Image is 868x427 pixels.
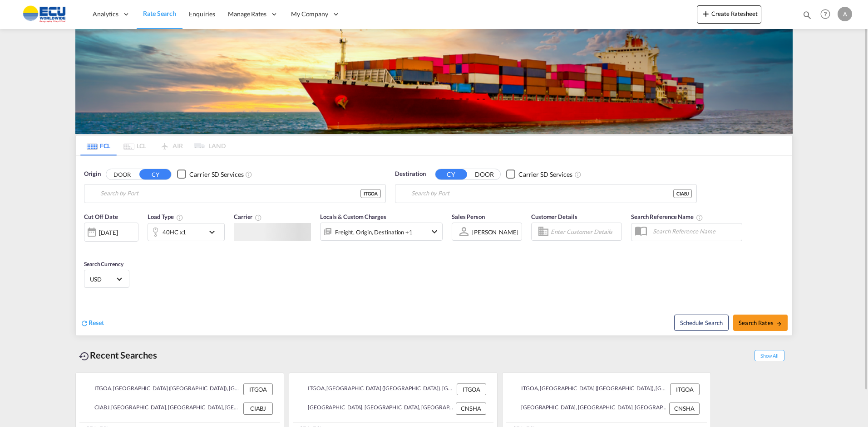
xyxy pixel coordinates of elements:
div: [DATE] [84,223,138,242]
div: CIABJ [243,403,273,414]
span: Cut Off Date [84,213,118,220]
md-icon: Unchecked: Search for CY (Container Yard) services for all selected carriers.Checked : Search for... [245,171,252,178]
md-icon: The selected Trucker/Carrierwill be displayed in the rate results If the rates are from another f... [255,214,262,221]
div: ITGOA [360,189,381,198]
div: CNSHA [456,403,486,414]
input: Search Reference Name [648,224,742,238]
span: Manage Rates [228,10,266,19]
div: Origin DOOR CY Checkbox No InkUnchecked: Search for CY (Container Yard) services for all selected... [76,156,792,335]
div: ITGOA [457,383,486,395]
md-checkbox: Checkbox No Ink [506,170,572,179]
button: DOOR [469,169,500,180]
img: LCL+%26+FCL+BACKGROUND.png [75,29,793,134]
md-icon: icon-backup-restore [79,351,90,362]
span: Sales Person [452,213,485,220]
div: CNSHA [669,403,700,414]
span: Locals & Custom Charges [320,213,386,220]
div: [DATE] [99,228,118,237]
button: CY [435,169,467,180]
md-icon: Your search will be saved by the below given name [696,214,703,221]
div: A [838,7,852,21]
md-icon: icon-refresh [80,319,89,327]
div: ITGOA, Genova (Genoa), Italy, Southern Europe, Europe [513,383,668,395]
span: Search Rates [739,319,782,326]
md-input-container: Abidjan, CIABJ [395,184,696,203]
div: ITGOA, Genova (Genoa), Italy, Southern Europe, Europe [300,383,454,395]
span: Origin [84,170,100,179]
input: Search by Port [100,187,360,200]
div: CIABJ [673,189,692,198]
md-tab-item: FCL [80,136,117,155]
div: [PERSON_NAME] [472,228,518,236]
div: 40HC x1 [163,226,186,238]
span: Rate Search [143,10,176,17]
div: Help [818,6,838,23]
button: Note: By default Schedule search will only considerorigin ports, destination ports and cut off da... [674,315,729,331]
span: Destination [395,170,426,179]
div: ITGOA [670,383,700,395]
div: Freight Origin Destination Factory Stuffingicon-chevron-down [320,223,443,241]
span: Analytics [93,10,118,19]
md-datepicker: Select [84,241,91,253]
span: My Company [291,10,328,19]
span: Customer Details [531,213,577,220]
input: Search by Port [411,187,673,200]
div: ITGOA [243,383,273,395]
div: CNSHA, Shanghai, China, Greater China & Far East Asia, Asia Pacific [300,403,454,414]
div: CIABJ, Abidjan, Côte d'Ivoire, Western Africa, Africa [87,403,241,414]
span: Enquiries [189,10,215,18]
md-input-container: Genova (Genoa), ITGOA [84,184,385,203]
button: DOOR [106,169,138,180]
md-pagination-wrapper: Use the left and right arrow keys to navigate between tabs [80,136,226,155]
md-icon: icon-magnify [802,10,812,20]
span: USD [90,275,115,283]
span: Reset [89,319,104,326]
div: Carrier SD Services [518,170,572,179]
md-icon: icon-information-outline [176,214,183,221]
md-icon: icon-arrow-right [776,320,782,327]
button: Search Ratesicon-arrow-right [733,315,788,331]
div: Recent Searches [75,345,161,365]
span: Carrier [234,213,262,220]
button: icon-plus 400-fgCreate Ratesheet [697,5,761,24]
span: Load Type [148,213,183,220]
span: Search Currency [84,261,123,267]
md-icon: icon-plus 400-fg [700,8,711,19]
md-select: Select Currency: $ USDUnited States Dollar [89,272,124,286]
md-checkbox: Checkbox No Ink [177,170,243,179]
button: CY [139,169,171,180]
div: icon-magnify [802,10,812,24]
span: Show All [755,350,784,361]
md-icon: Unchecked: Search for CY (Container Yard) services for all selected carriers.Checked : Search for... [574,171,582,178]
md-select: Sales Person: Andrea Tumiati [471,225,519,238]
span: Help [818,6,833,22]
input: Enter Customer Details [551,225,619,238]
div: 40HC x1icon-chevron-down [148,223,225,241]
div: ITGOA, Genova (Genoa), Italy, Southern Europe, Europe [87,383,241,395]
img: 6cccb1402a9411edb762cf9624ab9cda.png [14,4,75,24]
div: Freight Origin Destination Factory Stuffing [335,226,413,238]
div: icon-refreshReset [80,318,104,328]
md-icon: icon-chevron-down [207,227,222,238]
span: Search Reference Name [631,213,703,220]
div: CNSHA, Shanghai, China, Greater China & Far East Asia, Asia Pacific [513,403,667,414]
md-icon: icon-chevron-down [429,226,440,237]
div: Carrier SD Services [189,170,243,179]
